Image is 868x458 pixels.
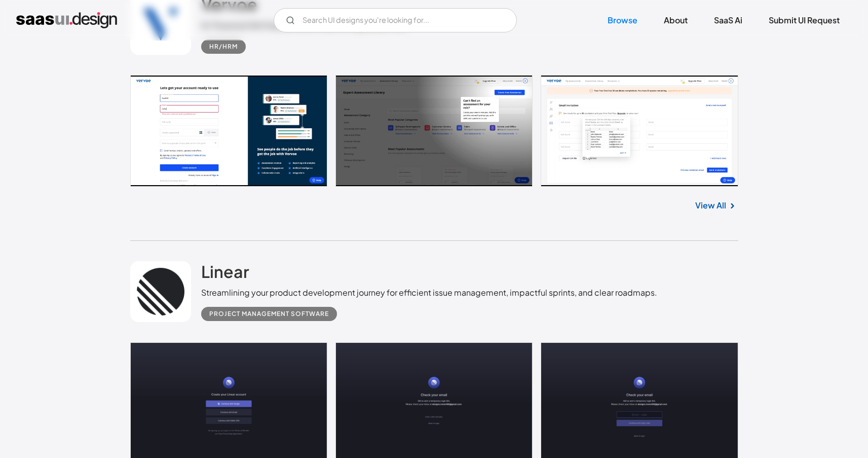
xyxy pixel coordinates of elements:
a: home [16,12,117,28]
h2: Linear [201,261,249,281]
a: Browse [595,9,650,31]
a: SaaS Ai [702,9,754,31]
a: Linear [201,261,249,287]
a: Submit UI Request [757,9,852,31]
form: Email Form [274,8,517,32]
a: View All [695,199,726,212]
div: Project Management Software [209,308,329,320]
input: Search UI designs you're looking for... [274,8,517,32]
div: HR/HRM [209,41,238,53]
a: About [652,9,700,31]
div: Streamlining your product development journey for efficient issue management, impactful sprints, ... [201,287,657,299]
